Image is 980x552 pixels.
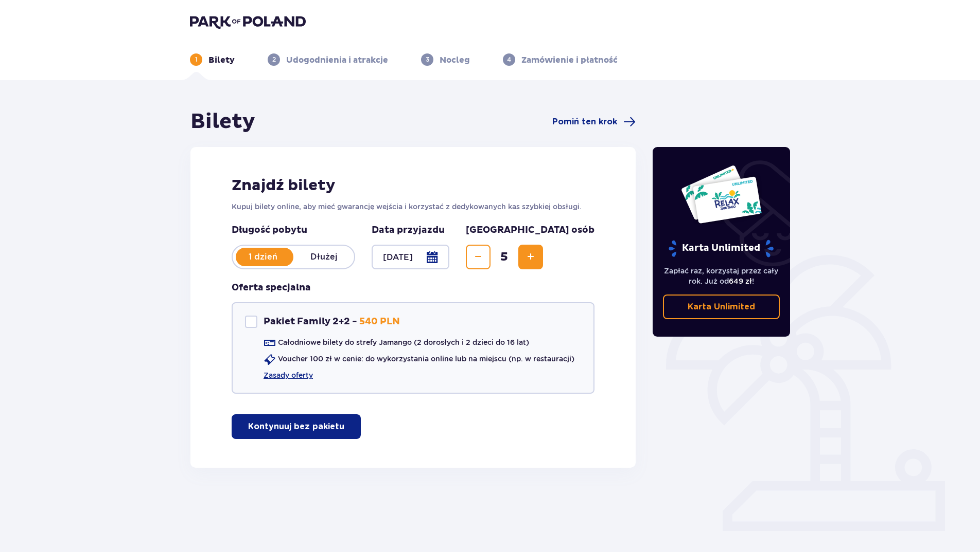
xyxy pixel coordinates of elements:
p: Zamówienie i płatność [521,54,618,66]
p: Oferta specjalna [232,282,311,294]
p: Data przyjazdu [372,224,445,236]
button: Decrease [466,245,491,269]
img: Park of Poland logo [190,14,306,29]
p: 3 [426,55,429,64]
p: Karta Unlimited [668,240,775,257]
p: Karta Unlimited [688,301,755,312]
button: Increase [518,245,543,269]
p: Udogodnienia i atrakcje [286,54,388,66]
span: Pomiń ten krok [552,116,617,127]
p: 4 [507,55,511,64]
p: Dłużej [293,251,354,263]
p: Długość pobytu [232,224,355,236]
a: Karta Unlimited [663,295,780,319]
p: Całodniowe bilety do strefy Jamango (2 dorosłych i 2 dzieci do 16 lat) [278,337,529,347]
span: 649 zł [729,277,752,285]
p: 540 PLN [359,316,400,328]
p: [GEOGRAPHIC_DATA] osób [466,224,594,236]
h1: Bilety [190,109,255,135]
p: 1 [195,55,198,64]
a: Pomiń ten krok [552,116,636,128]
p: 1 dzień [233,251,293,263]
p: Bilety [208,54,235,66]
p: Kupuj bilety online, aby mieć gwarancję wejścia i korzystać z dedykowanych kas szybkiej obsługi. [232,201,594,212]
p: Pakiet Family 2+2 - [264,316,357,328]
p: Zapłać raz, korzystaj przez cały rok. Już od ! [663,266,780,286]
button: Kontynuuj bez pakietu [232,414,361,439]
p: 2 [272,55,276,64]
span: 5 [493,249,516,265]
p: Nocleg [440,54,470,66]
a: Zasady oferty [264,370,313,380]
p: Kontynuuj bez pakietu [248,421,344,432]
h2: Znajdź bilety [232,176,594,195]
p: Voucher 100 zł w cenie: do wykorzystania online lub na miejscu (np. w restauracji) [278,354,574,364]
